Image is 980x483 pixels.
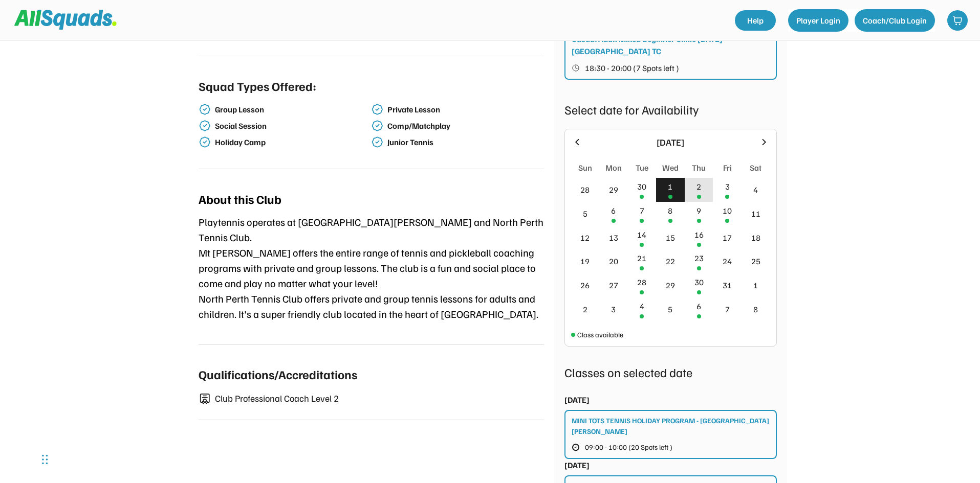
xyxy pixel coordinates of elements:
div: Club Professional Coach Level 2 [215,392,544,405]
div: [DATE] [564,394,590,406]
div: Junior Tennis [387,137,542,147]
div: 5 [668,303,672,315]
div: Wed [662,162,679,174]
div: Comp/Matchplay [387,121,542,131]
div: 6 [611,204,616,217]
div: 12 [580,232,590,244]
div: 29 [666,279,675,291]
button: Player Login [788,9,848,32]
div: 16 [694,228,704,241]
div: 3 [725,180,730,193]
div: 14 [637,228,646,241]
div: 26 [580,279,590,291]
div: 19 [580,255,590,267]
div: 5 [583,208,587,220]
div: 15 [666,232,675,244]
button: 18:30 - 20:00 (7 Spots left ) [572,61,771,75]
div: 2 [583,303,587,315]
div: 22 [666,255,675,267]
div: 31 [723,279,732,291]
img: certificate-01.svg [199,393,211,405]
div: 23 [694,252,704,264]
div: 9 [696,204,701,217]
span: 18:30 - 20:00 (7 Spots left ) [585,64,679,72]
img: Squad%20Logo.svg [14,10,117,29]
div: 3 [611,303,616,315]
div: 10 [723,204,732,217]
div: Social Session [215,121,369,131]
div: 28 [580,183,590,196]
img: check-verified-01.svg [199,103,211,116]
div: 30 [694,276,704,288]
div: 17 [723,232,732,244]
div: Tue [636,162,648,174]
div: 18 [751,232,760,244]
div: Private Lesson [387,105,542,114]
div: Group Lesson [215,105,369,114]
img: check-verified-01.svg [199,120,211,132]
div: Select date for Availability [564,100,777,119]
div: 28 [637,276,646,288]
div: Holiday Camp [215,137,369,147]
div: Mon [605,162,622,174]
div: MINI TOTS TENNIS HOLIDAY PROGRAM - [GEOGRAPHIC_DATA][PERSON_NAME] [572,415,771,436]
div: 1 [753,279,758,291]
div: [DATE] [589,135,753,149]
div: Fri [723,162,732,174]
div: 8 [753,303,758,315]
div: Playtennis operates at [GEOGRAPHIC_DATA][PERSON_NAME] and North Perth Tennis Club. Mt [PERSON_NAM... [199,214,544,321]
span: 09:00 - 10:00 (20 Spots left ) [585,444,672,451]
div: 27 [609,279,618,291]
img: check-verified-01.svg [371,103,383,116]
div: 2 [696,180,701,193]
button: 09:00 - 10:00 (20 Spots left ) [572,441,689,454]
div: 30 [637,180,646,193]
div: 4 [753,183,758,196]
div: 6 [696,300,701,312]
div: 21 [637,252,646,264]
div: Sun [578,162,592,174]
div: Classes on selected date [564,363,777,381]
button: Coach/Club Login [855,9,935,32]
a: Help [735,10,776,31]
div: 24 [723,255,732,267]
div: 8 [668,204,672,217]
img: check-verified-01.svg [371,120,383,132]
div: About this Club [199,190,281,208]
div: 7 [640,204,644,217]
img: check-verified-01.svg [199,136,211,148]
div: 25 [751,255,760,267]
div: 13 [609,232,618,244]
div: Class available [577,329,623,340]
div: 1 [668,180,672,193]
div: Thu [692,162,706,174]
div: Casual Adult Mixed Beginner Clinic [DATE] [GEOGRAPHIC_DATA] TC [572,33,771,57]
div: Squad Types Offered: [199,77,316,95]
div: Sat [750,162,761,174]
img: shopping-cart-01%20%281%29.svg [952,15,963,26]
div: Qualifications/Accreditations [199,365,357,383]
div: [DATE] [564,459,590,471]
div: 20 [609,255,618,267]
div: 4 [640,300,644,312]
img: check-verified-01.svg [371,136,383,148]
div: 11 [751,208,760,220]
div: 29 [609,183,618,196]
div: 7 [725,303,730,315]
